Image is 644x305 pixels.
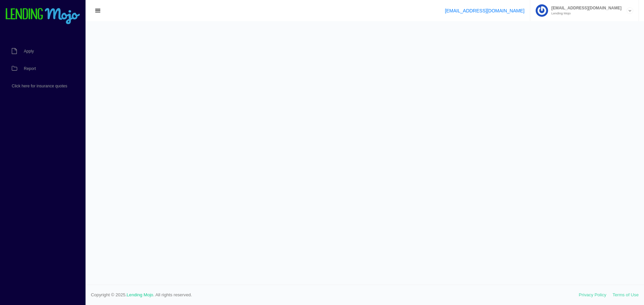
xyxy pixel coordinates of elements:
img: logo-small.png [5,8,80,25]
span: Apply [24,49,34,53]
span: Report [24,67,36,71]
a: Terms of Use [612,292,639,297]
a: Privacy Policy [579,292,606,297]
img: Profile image [536,4,548,17]
span: Click here for insurance quotes [12,84,67,88]
small: Lending Mojo [548,12,622,15]
span: Copyright © 2025. . All rights reserved. [91,292,579,298]
a: Lending Mojo [127,292,153,297]
span: [EMAIL_ADDRESS][DOMAIN_NAME] [548,6,622,10]
a: [EMAIL_ADDRESS][DOMAIN_NAME] [445,8,524,13]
